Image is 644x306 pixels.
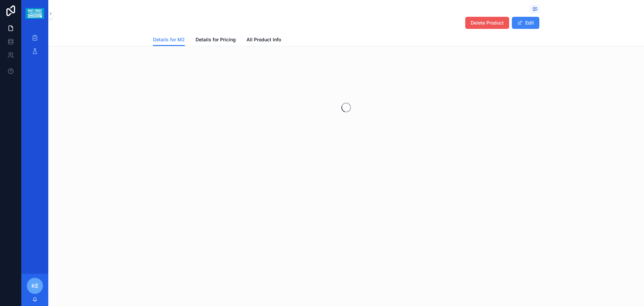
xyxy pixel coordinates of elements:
[247,36,281,43] span: All Product Info
[25,8,44,19] img: App logo
[247,34,281,47] a: All Product Info
[471,19,504,26] span: Delete Product
[153,34,185,46] a: Details for M2
[21,27,48,66] div: scrollable content
[196,34,236,47] a: Details for Pricing
[153,36,185,43] span: Details for M2
[32,282,39,290] span: KE
[196,36,236,43] span: Details for Pricing
[465,17,509,29] button: Delete Product
[512,17,539,29] button: Edit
